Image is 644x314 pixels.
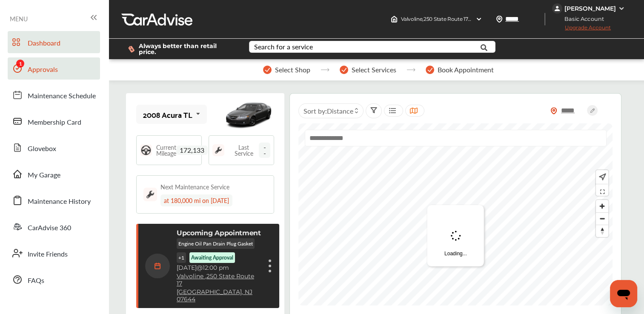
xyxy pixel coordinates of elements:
[8,31,100,53] a: Dashboard
[352,66,396,74] span: Select Services
[321,68,329,71] img: stepper-arrow.e24c07c6.svg
[340,66,348,74] img: stepper-checkmark.b5569197.svg
[229,144,259,156] span: Last Service
[406,68,415,71] img: stepper-arrow.e24c07c6.svg
[401,16,549,22] span: Valvoline , 250 State Route 17 [GEOGRAPHIC_DATA] , NJ 07644
[8,57,100,80] a: Approvals
[8,137,100,159] a: Glovebox
[8,163,100,185] a: My Garage
[28,143,56,154] span: Glovebox
[177,273,261,287] a: Valvoline ,250 State Route 17
[618,5,625,12] img: WGsFRI8htEPBVLJbROoPRyZpYNWhNONpIPPETTm6eUC0GeLEiAAAAAElFTkSuQmCC
[197,264,203,271] span: @
[391,16,398,23] img: header-home-logo.8d720a4f.svg
[177,264,197,271] span: [DATE]
[176,146,208,155] span: 172,133
[28,196,91,207] span: Maintenance History
[8,216,100,238] a: CarAdvise 360
[8,189,100,211] a: Maintenance History
[552,3,562,14] img: jVpblrzwTbfkPYzPPzSLxeg0AAAAASUVORK5CYII=
[298,123,613,305] canvas: Map
[438,66,494,74] span: Book Appointment
[28,275,44,286] span: FAQs
[28,223,71,234] span: CarAdvise 360
[597,172,606,182] img: recenter.ce011a49.svg
[177,252,186,263] p: + 1
[259,143,271,158] span: --
[10,15,28,22] span: MENU
[145,254,170,278] img: calendar-icon.35d1de04.svg
[223,95,274,134] img: mobile_4612_st0640_046.jpg
[596,212,608,225] button: Zoom out
[8,242,100,264] a: Invite Friends
[596,225,608,237] span: Reset bearing to north
[426,66,434,74] img: stepper-checkmark.b5569197.svg
[596,225,608,237] button: Reset bearing to north
[28,117,81,128] span: Membership Card
[140,144,152,156] img: steering_logo
[28,170,60,181] span: My Garage
[177,288,261,303] a: [GEOGRAPHIC_DATA], NJ 07644
[8,84,100,106] a: Maintenance Schedule
[475,16,482,23] img: header-down-arrow.9dd2ce7d.svg
[143,110,192,119] div: 2008 Acura TL
[191,254,233,261] p: Awaiting Approval
[596,213,608,225] span: Zoom out
[496,16,503,23] img: location_vector.a44bc228.svg
[160,183,229,191] div: Next Maintenance Service
[553,14,610,23] span: Basic Account
[596,200,608,212] button: Zoom in
[28,38,60,49] span: Dashboard
[263,66,272,74] img: stepper-checkmark.b5569197.svg
[28,91,96,102] span: Maintenance Schedule
[128,46,135,53] img: dollor_label_vector.a70140d1.svg
[254,43,313,50] div: Search for a service
[177,229,261,237] p: Upcoming Appointment
[160,194,232,206] div: at 180,000 mi on [DATE]
[28,64,58,75] span: Approvals
[550,107,557,114] img: location_vector_orange.38f05af8.svg
[139,43,235,55] span: Always better than retail price.
[203,264,229,271] span: 12:00 pm
[8,268,100,291] a: FAQs
[610,280,637,307] iframe: Button to launch messaging window
[326,106,353,116] span: Distance
[28,249,68,260] span: Invite Friends
[275,66,310,74] span: Select Shop
[8,110,100,132] a: Membership Card
[212,144,224,156] img: maintenance_logo
[156,144,176,156] span: Current Mileage
[544,13,545,26] img: header-divider.bc55588e.svg
[564,5,616,12] div: [PERSON_NAME]
[552,24,611,35] span: Upgrade Account
[177,238,255,249] p: Engine Oil Pan Drain Plug Gasket
[303,106,353,116] span: Sort by :
[143,188,157,201] img: maintenance_logo
[427,205,484,266] div: Loading...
